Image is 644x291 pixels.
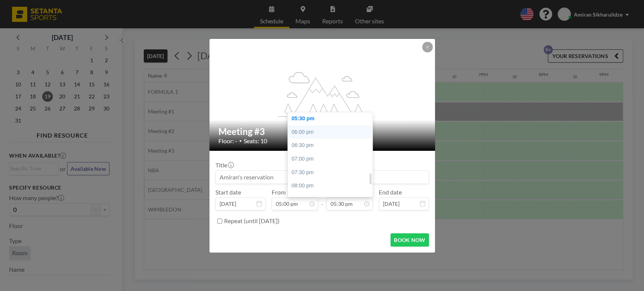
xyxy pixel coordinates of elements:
[288,152,377,166] div: 07:00 pm
[244,137,267,145] span: Seats: 10
[218,137,237,145] span: Floor: -
[288,126,377,139] div: 06:00 pm
[379,188,402,196] label: End date
[216,171,429,184] input: Amiran's reservation
[239,138,242,144] span: •
[288,179,377,193] div: 08:00 pm
[390,233,429,247] button: BOOK NOW
[215,188,241,196] label: Start date
[288,112,377,126] div: 05:30 pm
[288,193,377,206] div: 08:30 pm
[321,191,323,208] span: -
[215,161,233,169] label: Title
[218,126,427,137] h2: Meeting #3
[288,139,377,152] div: 06:30 pm
[288,166,377,179] div: 07:30 pm
[272,188,286,196] label: From
[224,217,280,225] label: Repeat (until [DATE])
